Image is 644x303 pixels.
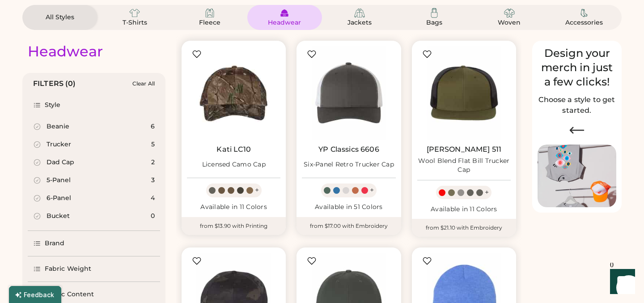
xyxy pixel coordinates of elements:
div: Design your merch in just a few clicks! [538,46,616,89]
div: + [255,185,259,195]
div: Headwear [264,18,305,27]
div: from $13.90 with Printing [182,217,286,235]
iframe: Front Chat [602,263,640,301]
div: 5 [151,140,155,149]
div: Trucker [47,140,71,149]
div: Clear All [132,81,155,87]
img: Jackets Icon [354,8,365,18]
div: Style [45,101,61,110]
div: Dad Cap [47,158,74,167]
div: + [370,185,374,195]
img: Image of Lisa Congdon Eye Print on T-Shirt and Hat [538,145,616,208]
div: Beanie [47,122,69,131]
div: All Styles [40,13,80,22]
div: Accessories [564,18,604,27]
div: 6-Panel [47,194,71,203]
div: Fleece [190,18,230,27]
img: Fleece Icon [204,8,215,18]
div: Bags [414,18,454,27]
div: Available in 11 Colors [187,203,280,212]
div: Available in 11 Colors [417,205,511,214]
div: 3 [151,176,155,185]
img: YP Classics 6606 Six-Panel Retro Trucker Cap [302,46,395,140]
div: Wool Blend Flat Bill Trucker Cap [417,157,511,175]
div: Fabric Content [45,290,94,299]
div: FILTERS (0) [33,78,76,89]
div: from $17.00 with Embroidery [297,217,401,235]
div: 2 [151,158,155,167]
a: [PERSON_NAME] 511 [427,145,502,154]
img: T-Shirts Icon [129,8,140,18]
div: + [485,188,489,197]
img: Bags Icon [429,8,440,18]
div: Available in 51 Colors [302,203,395,212]
img: Woven Icon [504,8,515,18]
div: Brand [45,239,65,248]
div: 5-Panel [47,176,71,185]
img: Kati LC10 Licensed Camo Cap [187,46,280,140]
h2: Choose a style to get started. [538,94,616,116]
div: T-Shirts [114,18,155,27]
div: 0 [151,212,155,221]
div: 6 [151,122,155,131]
div: Headwear [28,43,103,60]
div: Woven [489,18,530,27]
div: Jackets [339,18,380,27]
div: Fabric Weight [45,265,91,273]
img: Headwear Icon [279,8,290,18]
div: Six-Panel Retro Trucker Cap [304,160,394,169]
img: Richardson 511 Wool Blend Flat Bill Trucker Cap [417,46,511,140]
a: Kati LC10 [216,145,250,154]
div: Licensed Camo Cap [202,160,266,169]
div: from $21.10 with Embroidery [412,219,516,237]
a: YP Classics 6606 [318,145,379,154]
div: 4 [151,194,155,203]
div: Bucket [47,212,70,221]
img: Accessories Icon [579,8,589,18]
